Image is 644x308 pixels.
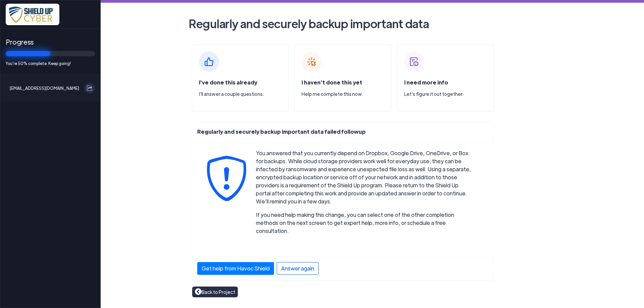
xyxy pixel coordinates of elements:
img: shield-up-cannot-complete.svg [404,52,424,72]
img: Back to Project [195,288,202,295]
div: Answer again [277,262,319,275]
a: Back to Project [195,288,235,296]
img: shield-exclamation-blue.svg [204,156,249,201]
span: I haven't done this yet [302,79,362,86]
p: I'll answer a couple questions. [199,90,288,98]
span: I've done this already [199,79,257,86]
p: Help me complete this now. [302,90,391,98]
span: I need more info [404,79,448,86]
button: Log out [84,83,95,94]
div: Get help from Havoc Shield [197,262,274,275]
img: exit.svg [87,85,92,91]
span: You're 50% complete. Keep going! [6,60,95,66]
img: x7pemu0IxLxkcbZJZdzx2HwkaHwO9aaLS0XkQIJL.png [6,4,59,25]
p: Regularly and securely backup important data failed followup [197,128,488,136]
img: shield-up-already-done.svg [199,52,219,72]
p: Let's figure it out together. [404,90,493,98]
span: Progress [6,37,95,47]
p: You answered that you currently depend on Dropbox, Google Drive, OneDrive, or Box for backups. Wh... [256,149,474,205]
img: shield-up-not-done.svg [302,52,322,72]
span: [EMAIL_ADDRESS][DOMAIN_NAME] [10,83,79,94]
h2: Regularly and securely backup important data [186,13,558,34]
p: If you need help making this change, you can select one of the other completion methods on the ne... [256,211,474,235]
